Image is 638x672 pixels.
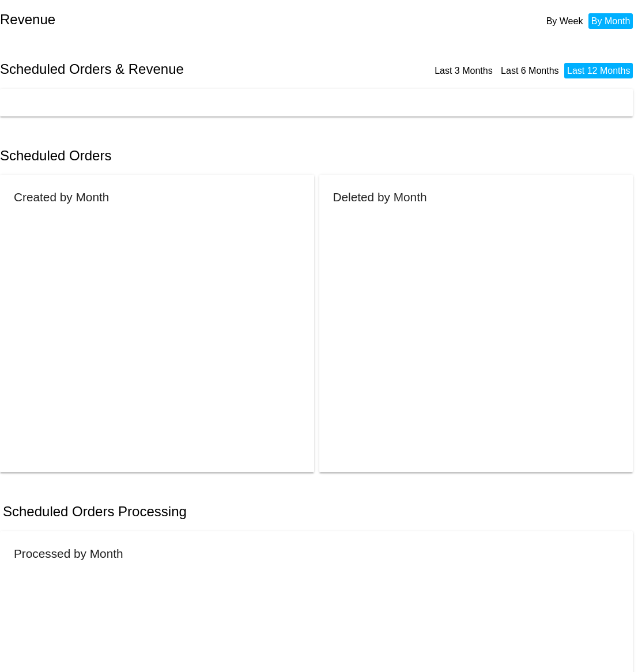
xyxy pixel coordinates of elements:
a: Last 3 Months [435,66,493,76]
a: Last 12 Months [567,66,630,76]
h2: Scheduled Orders Processing [3,504,187,520]
h2: Created by Month [14,190,109,204]
li: By Week [543,13,586,29]
a: Last 6 Months [501,66,559,76]
h2: Processed by Month [14,547,123,560]
li: By Month [588,13,633,29]
h2: Deleted by Month [333,190,427,204]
